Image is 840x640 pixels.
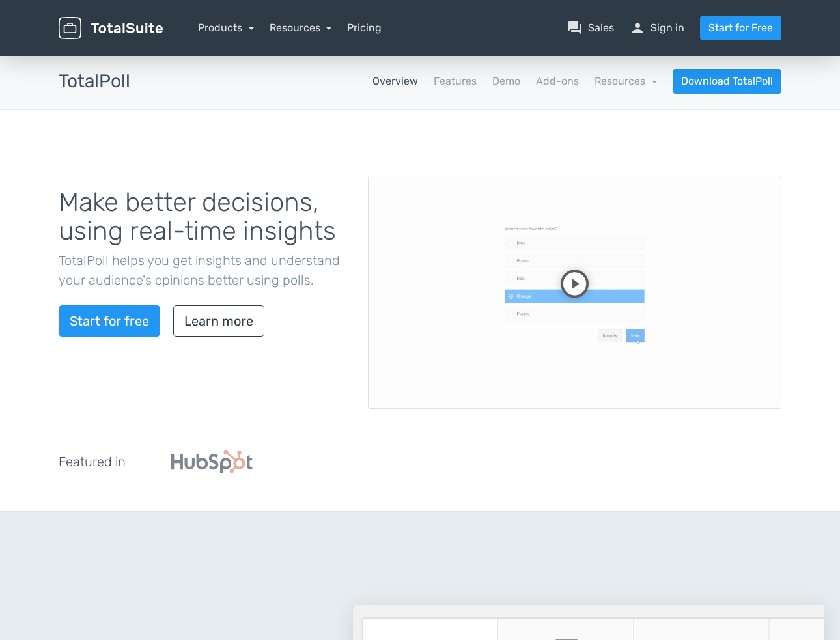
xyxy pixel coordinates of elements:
h1: Make better decisions, using real-time insights [59,188,348,245]
a: Resources [595,75,657,87]
a: Features [434,74,477,89]
p: TotalPoll helps you get insights and understand your audience's opinions better using polls. [59,251,348,290]
img: Hubspot [171,450,253,473]
a: Download TotalPoll [673,69,781,94]
a: question_answerSales [567,20,614,36]
a: personSign in [630,20,684,36]
h3: TotalPoll [59,72,130,92]
span: person [630,20,645,36]
a: Start for Free [700,16,781,40]
a: Demo [492,74,520,89]
a: Overview [372,74,418,89]
a: Learn more [173,305,264,337]
span: question_answer [567,20,583,36]
a: Resources [270,21,332,34]
a: Add-ons [536,74,579,89]
a: Products [198,21,254,34]
h5: Featured in [59,454,126,469]
img: TotalSuite for WordPress [59,17,163,40]
a: Pricing [347,20,382,36]
a: Start for free [59,305,160,337]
